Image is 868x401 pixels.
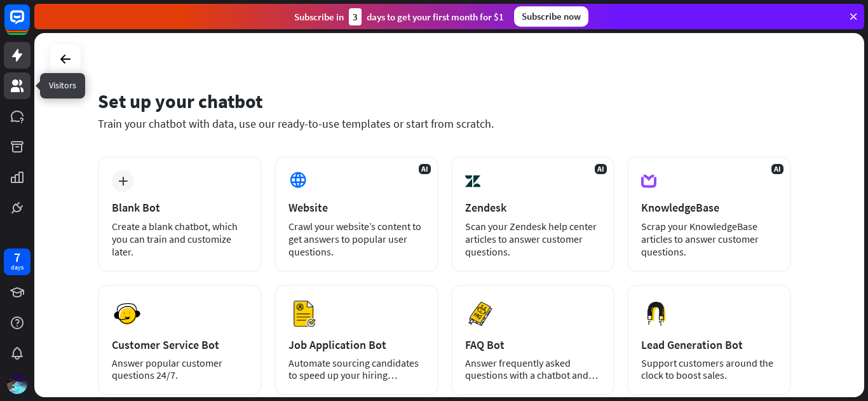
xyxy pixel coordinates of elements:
div: Blank Bot [112,200,248,215]
div: Answer popular customer questions 24/7. [112,357,248,381]
div: Automate sourcing candidates to speed up your hiring process. [288,357,424,381]
button: Open LiveChat chat widget [10,5,48,43]
div: Subscribe now [514,6,588,27]
div: Support customers around the clock to boost sales. [641,357,777,381]
div: 7 [14,252,20,263]
div: 3 [349,8,362,25]
div: Set up your chatbot [98,89,791,113]
span: AI [419,164,431,174]
div: Job Application Bot [288,337,424,352]
div: KnowledgeBase [641,200,777,215]
div: Customer Service Bot [112,337,248,352]
i: plus [118,177,128,186]
div: Zendesk [465,200,601,215]
div: FAQ Bot [465,337,601,352]
div: days [11,263,24,272]
div: Scrap your KnowledgeBase articles to answer customer questions. [641,220,777,258]
span: AI [771,164,783,174]
span: AI [595,164,607,174]
div: Subscribe in days to get your first month for $1 [294,8,504,25]
div: Website [288,200,424,215]
div: Scan your Zendesk help center articles to answer customer questions. [465,220,601,258]
div: Lead Generation Bot [641,337,777,352]
div: Answer frequently asked questions with a chatbot and save your time. [465,357,601,381]
div: Crawl your website’s content to get answers to popular user questions. [288,220,424,258]
a: 7 days [4,248,31,275]
div: Train your chatbot with data, use our ready-to-use templates or start from scratch. [98,116,791,131]
div: Create a blank chatbot, which you can train and customize later. [112,220,248,258]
